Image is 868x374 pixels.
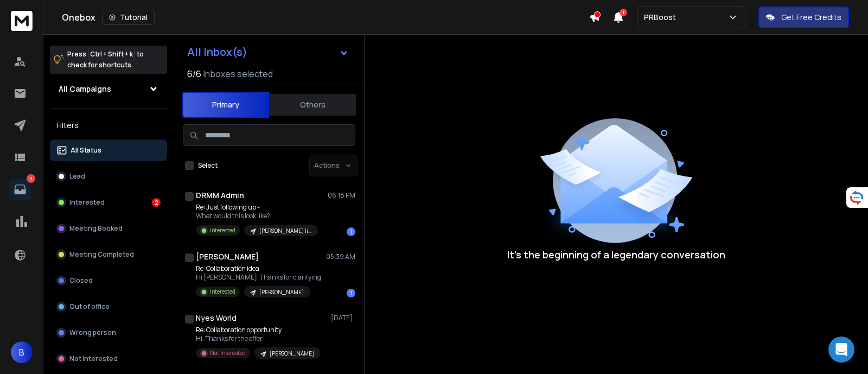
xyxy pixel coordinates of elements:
p: Re: Just following up - [196,203,318,212]
p: 06:18 PM [328,191,355,200]
p: Re: Collaboration opportunity [196,326,321,334]
h1: All Campaigns [59,84,111,94]
h1: All Inbox(s) [187,47,247,58]
button: All Campaigns [50,78,167,100]
div: Onebox [62,10,589,25]
h1: Nyes World [196,313,237,324]
p: PRBoost [644,12,680,23]
p: Get Free Credits [781,12,841,23]
p: 3 [27,174,35,183]
button: B [11,341,33,363]
p: Meeting Completed [69,250,134,259]
button: Others [269,93,356,117]
span: Ctrl + Shift + k [88,48,135,60]
p: It’s the beginning of a legendary conversation [507,247,725,262]
p: Interested [210,288,235,296]
p: Meeting Booked [69,224,123,233]
h1: [PERSON_NAME] [196,251,259,262]
h3: Filters [50,118,167,133]
div: 1 [347,227,355,236]
p: Interested [210,226,235,234]
button: Not Interested [50,348,167,370]
button: All Status [50,140,167,161]
p: Interested [69,198,105,207]
div: 1 [347,289,355,297]
h3: Inboxes selected [203,67,273,80]
p: What would this look like? [196,212,318,220]
p: Not Interested [210,349,246,357]
p: [DATE] [331,314,355,322]
p: Closed [69,276,93,285]
p: Hi [PERSON_NAME], Thanks for clarifying [196,273,321,282]
button: Interested2 [50,192,167,213]
p: All Status [71,146,101,155]
div: 2 [152,198,161,207]
button: Out of office [50,296,167,318]
button: Meeting Booked [50,218,167,239]
p: Wrong person [69,328,116,337]
button: Closed [50,270,167,291]
button: Get Free Credits [758,7,849,28]
button: Tutorial [102,10,155,25]
button: Meeting Completed [50,244,167,265]
button: Primary [182,92,269,118]
h1: DRMM Admin [196,190,244,201]
p: Lead [69,172,85,181]
button: Wrong person [50,322,167,344]
div: Open Intercom Messenger [828,337,854,363]
p: 05:39 AM [326,252,355,261]
button: Lead [50,166,167,187]
p: Press to check for shortcuts. [67,49,144,71]
span: 1 [620,9,627,16]
a: 3 [9,179,31,200]
p: [PERSON_NAME] [270,350,314,358]
p: [PERSON_NAME] [259,288,304,296]
p: Re: Collaboration idea [196,264,321,273]
button: All Inbox(s) [178,41,358,63]
label: Select [198,161,218,170]
p: Not Interested [69,354,118,363]
p: Out of office [69,302,110,311]
p: Hi, Thanks for the offer [196,334,321,343]
p: [PERSON_NAME] list [259,227,311,235]
span: 6 / 6 [187,67,201,80]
